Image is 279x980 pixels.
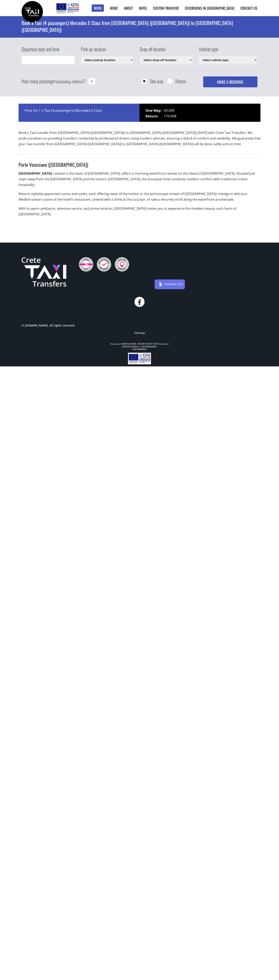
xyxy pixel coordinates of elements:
[157,281,164,288] img: stripe
[146,108,164,113] span: One Way:
[128,353,151,364] img: e-bannersEUERDF180X90.jpg
[92,4,104,12] a: Book
[22,76,86,86] label: How many passengers ?
[115,257,129,271] img: Pay On Arrival
[81,46,106,56] label: Pick up location
[110,5,118,11] a: Home
[139,5,147,11] a: Rates
[22,16,257,36] h1: Book a Taxi (4 passengers) Mercedes E Class from [GEOGRAPHIC_DATA] ([GEOGRAPHIC_DATA]) to [GEOGRA...
[199,46,218,56] label: Vehicle type
[164,282,182,286] a: Payment Link
[19,171,260,191] p: , nestled in the heart of [GEOGRAPHIC_DATA], offers a charming waterfront retreat on the island o...
[19,191,260,206] p: Relax in stylishly appointed rooms and suites, each offering views of the harbor or the picturesq...
[22,46,59,56] label: Departure date and time
[19,130,260,150] p: Book a Taxi transfer from [GEOGRAPHIC_DATA] ([GEOGRAPHIC_DATA]) to [GEOGRAPHIC_DATA] ([GEOGRAPHIC...
[57,78,83,84] small: (including children)
[22,343,257,351] div: Επωνυμία : [DOMAIN_NAME] - ONLINE TOURIST OFFICE (e-service) [PERSON_NAME].Επ. 1041Ε70000456401 Α...
[22,9,43,13] a: Crete Taxi Transfers | Book a Taxi transfer from Porto Veneziano (Chania city) to Casa Vitae (Ret...
[19,206,260,220] p: With its warm ambiance, attentive service, and prime location, [GEOGRAPHIC_DATA] invites you to e...
[139,104,260,122] div: 90.00€ 170.00€
[175,79,186,84] label: Return
[150,79,163,84] label: One way
[134,297,145,307] a: facebook
[185,5,234,11] a: Excursions in [GEOGRAPHIC_DATA]
[56,2,80,14] img: e-bannersEUERDF180X90.jpg
[203,76,257,87] button: MAKE A BOOKING
[124,5,133,11] a: About
[79,257,93,271] img: 100% Safe
[240,5,257,11] a: Contact us
[134,331,145,335] a: Sitemap
[22,1,43,22] img: Crete Taxi Transfers | Book a Taxi transfer from Porto Veneziano (Chania city) to Casa Vitae (Ret...
[146,113,164,119] span: Return:
[19,162,260,171] h3: Porto Veneziano ([GEOGRAPHIC_DATA])
[139,46,166,56] label: Drop off location
[19,171,52,176] strong: [GEOGRAPHIC_DATA]
[19,104,139,122] div: Price for 1 x Taxi (4 passengers) Mercedes E Class
[153,5,179,11] a: Custom Transfer
[97,257,111,271] img: No Advance Payment
[22,257,66,287] img: Crete Taxi Transfers
[22,323,75,331] p: © [DOMAIN_NAME]. All rights reserved.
